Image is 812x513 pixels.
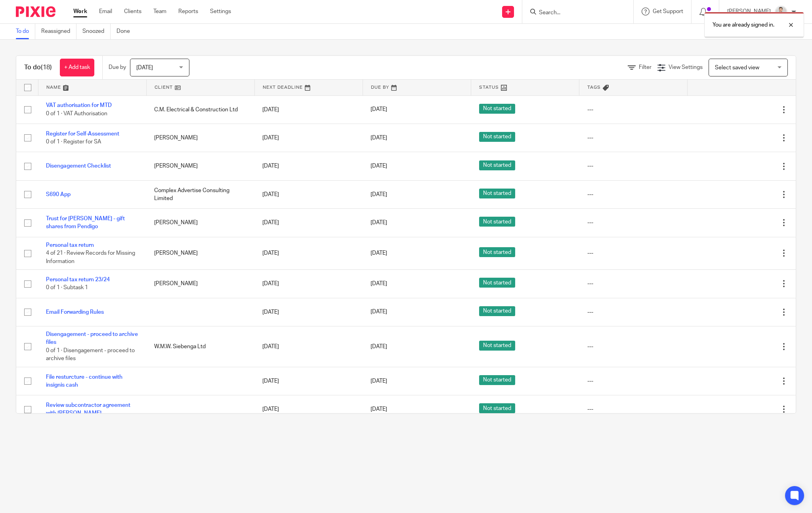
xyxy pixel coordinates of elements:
[639,65,652,70] span: Filter
[371,135,387,141] span: [DATE]
[46,192,71,197] a: S690 App
[46,131,119,137] a: Register for Self-Assessment
[371,220,387,225] span: [DATE]
[73,8,87,15] a: Work
[254,152,363,180] td: [DATE]
[46,163,111,169] a: Disengagement Checklist
[153,8,166,15] a: Team
[146,209,254,237] td: [PERSON_NAME]
[254,180,363,208] td: [DATE]
[587,343,680,351] div: ---
[479,341,515,351] span: Not started
[371,192,387,197] span: [DATE]
[479,375,515,385] span: Not started
[146,326,254,367] td: W.M.W. Siebenga Ltd
[136,65,153,71] span: [DATE]
[46,332,138,345] a: Disengagement - proceed to archive files
[146,152,254,180] td: [PERSON_NAME]
[479,306,515,316] span: Not started
[178,8,198,15] a: Reports
[24,63,52,72] h1: To do
[587,162,680,170] div: ---
[146,237,254,269] td: [PERSON_NAME]
[146,95,254,124] td: C.M. Electrical & Construction Ltd
[479,217,515,227] span: Not started
[669,65,703,70] span: View Settings
[254,270,363,298] td: [DATE]
[775,6,787,18] img: LinkedIn%20Profile.jpeg
[587,85,601,90] span: Tags
[587,249,680,257] div: ---
[479,104,515,114] span: Not started
[82,24,111,39] a: Snoozed
[210,8,231,15] a: Settings
[109,63,126,71] p: Due by
[46,111,107,116] span: 0 of 1 · VAT Authorisation
[146,124,254,152] td: [PERSON_NAME]
[371,406,387,412] span: [DATE]
[371,163,387,169] span: [DATE]
[254,237,363,269] td: [DATE]
[587,191,680,198] div: ---
[479,132,515,142] span: Not started
[587,280,680,288] div: ---
[479,160,515,170] span: Not started
[371,309,387,315] span: [DATE]
[46,250,135,264] span: 4 of 21 · Review Records for Missing Information
[254,298,363,326] td: [DATE]
[46,285,88,290] span: 0 of 1 · Subtask 1
[371,250,387,256] span: [DATE]
[479,247,515,257] span: Not started
[587,219,680,227] div: ---
[587,106,680,114] div: ---
[587,405,680,413] div: ---
[16,24,35,39] a: To do
[254,209,363,237] td: [DATE]
[715,65,759,71] span: Select saved view
[41,24,76,39] a: Reassigned
[371,281,387,286] span: [DATE]
[254,124,363,152] td: [DATE]
[46,139,101,145] span: 0 of 1 · Register for SA
[254,395,363,423] td: [DATE]
[587,308,680,316] div: ---
[254,95,363,124] td: [DATE]
[371,378,387,384] span: [DATE]
[254,367,363,395] td: [DATE]
[587,134,680,142] div: ---
[16,6,55,17] img: Pixie
[46,309,104,315] a: Email Forwarding Rules
[46,402,130,416] a: Review subcontractor agreement with [PERSON_NAME]
[587,377,680,385] div: ---
[41,64,52,71] span: (18)
[713,21,774,29] p: You are already signed in.
[46,348,135,362] span: 0 of 1 · Disengagement - proceed to archive files
[124,8,141,15] a: Clients
[371,107,387,113] span: [DATE]
[46,216,125,229] a: Trust for [PERSON_NAME] - gift shares from Pendigo
[60,59,94,76] a: + Add task
[479,403,515,413] span: Not started
[46,277,110,282] a: Personal tax return 23/24
[479,278,515,288] span: Not started
[146,180,254,208] td: Complex Advertise Consulting Limited
[46,242,94,248] a: Personal tax return
[254,326,363,367] td: [DATE]
[46,374,122,388] a: File resturcture - continue with insignis cash
[146,270,254,298] td: [PERSON_NAME]
[479,189,515,198] span: Not started
[371,344,387,349] span: [DATE]
[46,103,112,108] a: VAT authorisation for MTD
[117,24,136,39] a: Done
[99,8,112,15] a: Email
